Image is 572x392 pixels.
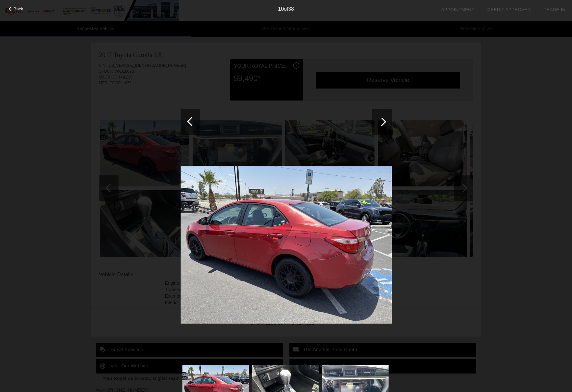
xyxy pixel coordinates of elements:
[14,6,23,11] span: Back
[288,6,294,12] span: 38
[181,166,392,324] img: 10.jpg
[441,7,474,12] a: Appointment
[544,7,566,12] a: Trade-In
[487,7,531,12] a: Credit Approved
[278,6,284,12] span: 10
